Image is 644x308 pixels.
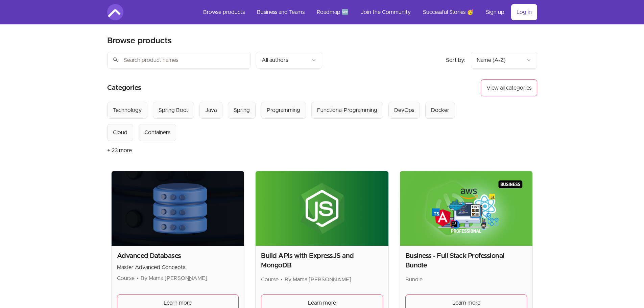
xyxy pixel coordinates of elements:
[252,4,310,20] a: Business and Teams
[159,106,188,114] div: Spring Boot
[261,251,383,270] h2: Build APIs with ExpressJS and MongoDB
[112,171,244,246] img: Product image for Advanced Databases
[117,263,239,271] p: Master Advanced Concepts
[256,52,322,69] button: Filter by author
[452,299,480,307] span: Learn more
[261,277,279,282] span: Course
[308,299,336,307] span: Learn more
[107,35,172,46] h2: Browse products
[418,4,479,20] a: Successful Stories 🥳
[113,55,119,65] span: search
[113,106,142,114] div: Technology
[113,128,127,137] div: Cloud
[285,277,351,282] span: By Mama [PERSON_NAME]
[107,4,123,20] img: Amigoscode logo
[431,106,449,114] div: Docker
[480,4,510,20] a: Sign up
[267,106,300,114] div: Programming
[198,4,250,20] a: Browse products
[446,57,466,63] span: Sort by:
[107,79,141,96] h2: Categories
[205,106,217,114] div: Java
[394,106,414,114] div: DevOps
[144,128,170,137] div: Containers
[141,276,207,281] span: By Mama [PERSON_NAME]
[137,276,139,281] span: •
[117,276,135,281] span: Course
[281,277,283,282] span: •
[256,171,388,246] img: Product image for Build APIs with ExpressJS and MongoDB
[198,4,537,20] nav: Main
[400,171,533,246] img: Product image for Business - Full Stack Professional Bundle
[107,141,132,160] button: + 23 more
[234,106,250,114] div: Spring
[164,299,192,307] span: Learn more
[311,4,354,20] a: Roadmap 🆕
[405,277,423,282] span: Bundle
[107,52,251,69] input: Search product names
[355,4,416,20] a: Join the Community
[481,79,537,96] button: View all categories
[117,251,239,261] h2: Advanced Databases
[471,52,537,69] button: Product sort options
[317,106,377,114] div: Functional Programming
[405,251,527,270] h2: Business - Full Stack Professional Bundle
[511,4,537,20] a: Log in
